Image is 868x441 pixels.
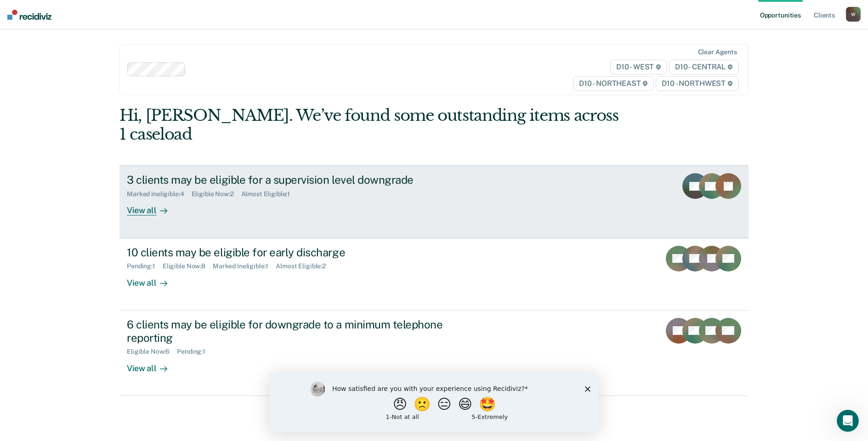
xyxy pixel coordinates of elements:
div: 3 clients may be eligible for a supervision level downgrade [127,173,449,187]
div: 6 clients may be eligible for downgrade to a minimum telephone reporting [127,318,449,345]
a: 3 clients may be eligible for a supervision level downgradeMarked Ineligible:4Eligible Now:2Almos... [119,165,749,238]
div: View all [127,356,178,373]
div: Clear agents [698,48,737,56]
div: Pending : 1 [127,262,163,270]
img: Recidiviz [7,10,51,20]
div: Eligible Now : 8 [163,262,213,270]
div: Marked Ineligible : 4 [127,190,191,198]
span: D10 - NORTHWEST [656,76,738,91]
span: D10 - CENTRAL [669,60,739,74]
div: Pending : 1 [177,348,213,356]
div: Eligible Now : 2 [192,190,241,198]
div: Hi, [PERSON_NAME]. We’ve found some outstanding items across 1 caseload [119,106,623,144]
iframe: Survey by Kim from Recidiviz [270,373,599,432]
div: View all [127,198,178,216]
a: 10 clients may be eligible for early dischargePending:1Eligible Now:8Marked Ineligible:1Almost El... [119,238,749,311]
div: Almost Eligible : 1 [241,190,298,198]
button: W [846,7,861,22]
div: Marked Ineligible : 1 [213,262,276,270]
div: View all [127,270,178,288]
span: D10 - WEST [610,60,667,74]
a: 6 clients may be eligible for downgrade to a minimum telephone reportingEligible Now:6Pending:1Vi... [119,311,749,396]
div: Almost Eligible : 2 [276,262,333,270]
div: 10 clients may be eligible for early discharge [127,246,449,259]
div: Eligible Now : 6 [127,348,177,356]
span: D10 - NORTHEAST [573,76,654,91]
iframe: Intercom live chat [837,410,859,432]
